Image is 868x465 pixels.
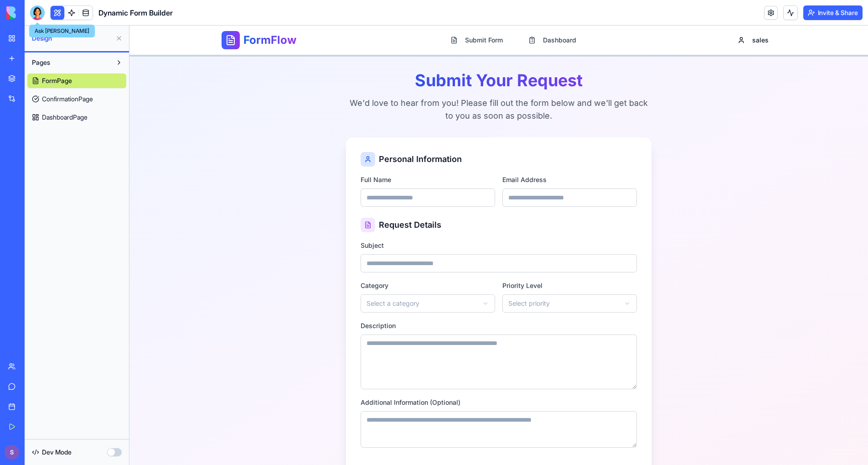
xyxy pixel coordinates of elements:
span: DashboardPage [42,113,88,122]
label: Full Name [231,150,262,158]
h1: FormFlow [114,7,167,22]
span: Dev Mode [42,448,72,457]
button: Invite & Share [803,5,863,20]
span: FormPage [42,76,72,85]
h3: Request Details [249,193,312,206]
button: Pages [27,55,112,70]
a: FormPage [27,73,126,88]
button: Submit Form [314,5,381,24]
a: DashboardPage [27,110,126,125]
img: ACg8ocLvoJZhh-97HB8O0x38rSgCRZbKbVehfZi-zMfApw7m6mKnMg=s96-c [5,445,19,460]
button: Dashboard [392,5,454,24]
label: Subject [231,216,254,224]
span: Dynamic Form Builder [98,7,173,18]
h1: Submit Your Request [216,46,522,64]
h3: Personal Information [249,127,332,140]
label: Email Address [373,150,417,158]
img: logo [6,6,63,19]
span: sales [623,10,639,19]
button: sales [601,5,646,24]
div: Ask [PERSON_NAME] [29,25,95,37]
span: Pages [32,58,50,67]
span: Design [32,34,112,43]
label: Description [231,296,266,304]
span: ConfirmationPage [42,94,93,104]
label: Additional Information (Optional) [231,373,331,381]
label: Priority Level [373,256,413,264]
label: Category [231,256,259,264]
p: We'd love to hear from you! Please fill out the form below and we'll get back to you as soon as p... [216,71,522,97]
a: ConfirmationPage [27,92,126,106]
